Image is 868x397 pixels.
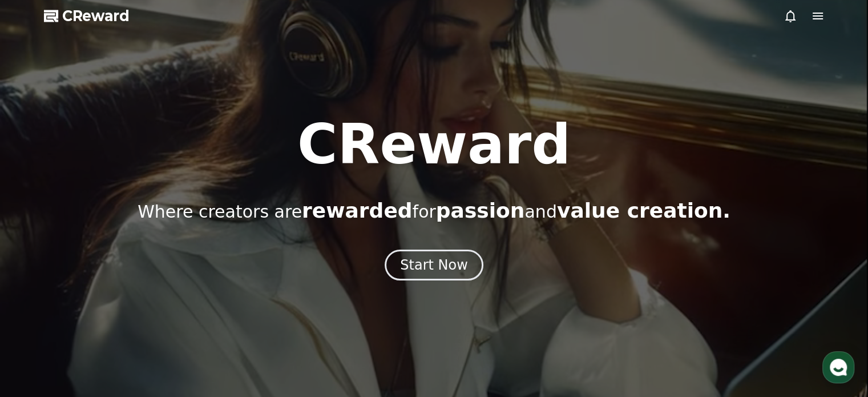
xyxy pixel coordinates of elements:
span: CReward [62,7,130,25]
span: passion [436,199,525,222]
div: Start Now [400,256,468,274]
span: rewarded [302,199,412,222]
a: Messages [75,302,147,331]
span: Home [29,319,49,328]
h1: CReward [297,117,571,172]
span: Settings [169,319,197,328]
p: Where creators are for and [138,199,730,222]
button: Start Now [385,250,483,280]
a: Home [3,302,75,331]
a: Start Now [385,261,483,272]
span: value creation. [557,199,730,222]
span: Messages [95,320,128,329]
a: CReward [44,7,130,25]
a: Settings [147,302,219,331]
